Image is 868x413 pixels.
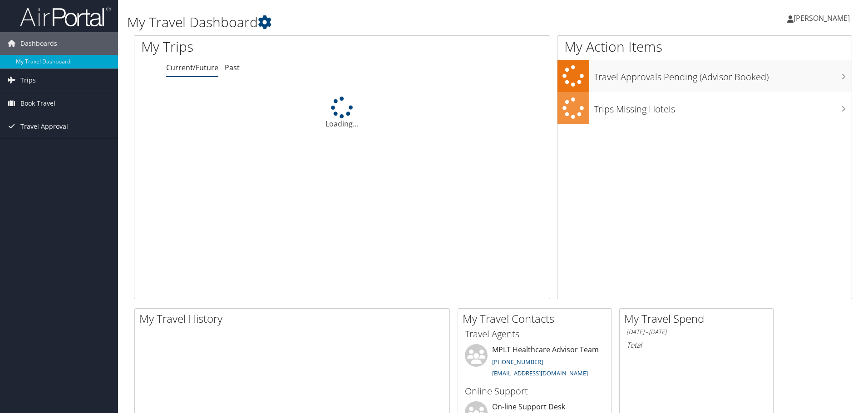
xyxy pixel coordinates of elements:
[166,63,218,73] a: Current/Future
[626,340,766,350] h6: Total
[557,92,852,124] a: Trips Missing Hotels
[465,328,605,340] h3: Travel Agents
[20,92,55,115] span: Book Travel
[463,311,612,326] h2: My Travel Contacts
[624,311,773,326] h2: My Travel Spend
[794,13,850,23] span: [PERSON_NAME]
[787,5,859,32] a: [PERSON_NAME]
[134,97,550,129] div: Loading...
[492,369,588,377] a: [EMAIL_ADDRESS][DOMAIN_NAME]
[626,328,766,336] h6: [DATE] - [DATE]
[557,37,852,56] h1: My Action Items
[20,32,57,55] span: Dashboards
[465,385,605,398] h3: Online Support
[594,66,852,83] h3: Travel Approvals Pending (Advisor Booked)
[141,37,370,56] h1: My Trips
[557,60,852,92] a: Travel Approvals Pending (Advisor Booked)
[20,6,111,27] img: airportal-logo.png
[127,13,615,32] h1: My Travel Dashboard
[20,69,36,92] span: Trips
[594,98,852,116] h3: Trips Missing Hotels
[492,358,543,366] a: [PHONE_NUMBER]
[225,63,240,73] a: Past
[139,311,449,326] h2: My Travel History
[460,344,609,381] li: MPLT Healthcare Advisor Team
[20,115,68,138] span: Travel Approval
